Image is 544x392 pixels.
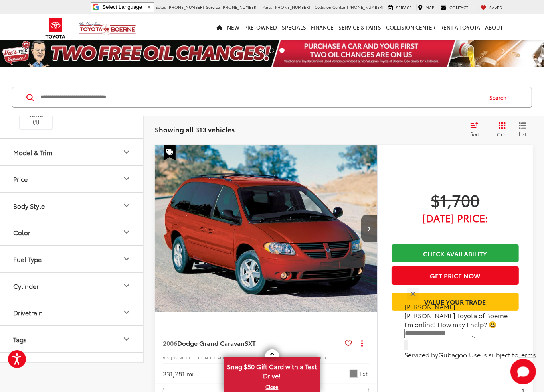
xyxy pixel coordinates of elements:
button: CylinderCylinder [0,272,144,298]
span: [US_VEHICLE_IDENTIFICATION_NUMBER] [171,355,250,360]
button: PricePrice [0,165,144,191]
div: Cylinder [122,281,131,290]
span: Grid [497,131,507,138]
button: Vehicle ConditionVehicle Condition [0,353,144,378]
a: Pre-Owned [242,14,280,40]
div: Fuel Type [13,255,42,262]
span: Sort [470,130,479,137]
div: Fuel Type [122,254,131,264]
a: 2006Dodge Grand CaravanSXT [163,339,342,347]
button: List View [513,122,533,138]
span: Showing all 313 vehicles [155,124,235,134]
span: Snag $50 Gift Card with a Test Drive! [225,358,319,382]
span: Special [164,145,176,160]
img: Vic Vaughan Toyota of Boerne [79,22,136,35]
div: Vehicle Condition [122,361,131,370]
button: Get Price Now [392,266,519,284]
a: Collision Center [384,14,438,40]
a: My Saved Vehicles [479,4,505,11]
input: Search by Make, Model, or Keyword [40,88,482,107]
div: 2006 Dodge Grand Caravan SXT 0 [154,145,378,312]
label: Volvo (1) [20,93,52,125]
span: Contact [450,4,469,10]
button: Fuel TypeFuel Type [0,246,144,272]
div: Cylinder [13,282,39,289]
a: Specials [280,14,309,40]
span: Brilliant Black Crystal Pearlcoat [350,370,358,378]
a: Home [214,14,225,40]
span: Ext. [360,370,369,378]
span: Service [396,4,412,10]
div: Vehicle Condition [13,362,67,369]
span: Parts [263,4,273,10]
span: Service [206,4,220,10]
div: Body Style [13,201,45,209]
span: ▼ [146,4,152,10]
button: Toggle Chat Window [510,359,536,384]
span: [PHONE_NUMBER] [222,4,258,10]
span: [PHONE_NUMBER] [168,4,204,10]
a: Service & Parts: Opens in a new tab [336,14,384,40]
span: $1,700 [392,190,519,210]
div: Model & Trim [13,148,52,156]
span: Collision Center [315,4,346,10]
span: Dodge Grand Caravan [177,338,245,347]
button: Select sort value [466,122,488,138]
button: Model & TrimModel & Trim [0,139,144,165]
a: Check Availability [392,244,519,262]
a: Finance [309,14,336,40]
span: [DATE] Price: [392,214,519,222]
img: 2006 Dodge Grand Caravan SXT [154,145,378,313]
div: 331,281 mi [163,369,194,378]
span: Saved [490,4,503,10]
a: Rent a Toyota [438,14,483,40]
span: Sales [156,4,166,10]
span: dropdown dots [361,340,363,346]
button: Search [482,87,518,107]
button: Actions [355,336,369,350]
div: Color [122,227,131,237]
span: [PHONE_NUMBER] [274,4,311,10]
div: Price [122,174,131,183]
a: 2006 Dodge Grand Caravan SXT2006 Dodge Grand Caravan SXT2006 Dodge Grand Caravan SXT2006 Dodge Gr... [154,145,378,312]
div: Drivetrain [13,308,43,316]
span: SXT [245,338,256,347]
div: Drivetrain [122,307,131,317]
div: Color [13,228,30,236]
div: Tags [122,334,131,344]
a: New [225,14,242,40]
span: VIN: [163,355,171,360]
div: Body Style [122,201,131,210]
button: DrivetrainDrivetrain [0,299,144,325]
button: Body StyleBody Style [0,192,144,218]
svg: Start Chat [510,359,536,384]
div: Model & Trim [122,147,131,157]
div: Tags [13,335,27,343]
img: Toyota [41,16,71,41]
span: List [519,130,527,137]
a: Contact [439,4,471,11]
span: Select Language [102,4,142,10]
a: About [483,14,506,40]
button: Next image [361,215,377,242]
button: Grid View [488,122,513,138]
button: ColorColor [0,219,144,245]
span: Map [426,4,435,10]
a: Select Language​ [102,4,152,10]
a: Value Your Trade [392,293,519,311]
div: Price [13,175,28,182]
a: Service [386,4,414,11]
span: 2006 [163,338,177,347]
button: TagsTags [0,326,144,352]
a: Map [416,4,437,11]
span: [PHONE_NUMBER] [347,4,384,10]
